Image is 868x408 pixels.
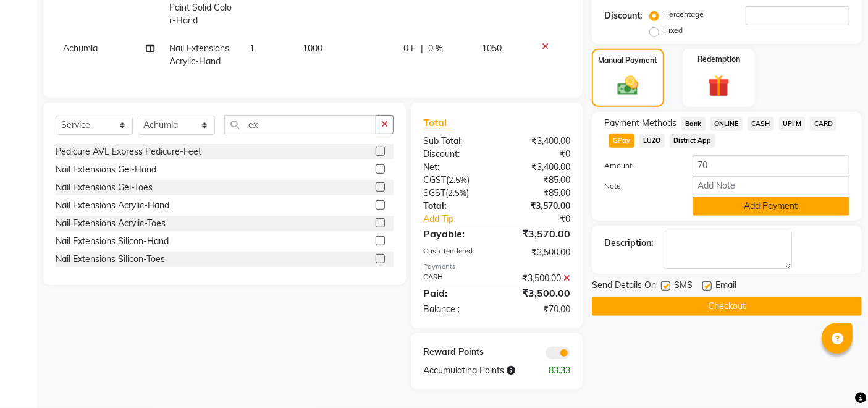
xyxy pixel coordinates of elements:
span: Bank [681,117,706,131]
label: Note: [595,181,683,192]
div: CASH [414,272,497,285]
span: 0 F [403,42,416,55]
div: Discount: [414,148,497,161]
div: ( ) [414,174,497,187]
div: Paid: [414,286,497,300]
div: Accumulating Points [414,364,538,377]
div: ₹3,400.00 [497,161,579,174]
span: 1 [250,43,255,54]
span: ONLINE [710,117,743,131]
span: 2.5% [448,188,466,198]
label: Manual Payment [599,55,658,66]
span: Nail Extensions Acrylic-Hand [169,43,229,67]
span: Email [715,279,736,294]
span: 2.5% [449,175,467,185]
span: 1000 [303,43,323,54]
input: Amount [693,155,849,174]
div: ₹3,570.00 [497,200,579,213]
span: Payment Methods [604,117,676,130]
div: ₹0 [497,148,579,161]
label: Percentage [664,9,704,20]
input: Add Note [693,176,849,195]
div: Payable: [414,226,497,241]
div: Reward Points [414,346,497,359]
span: CASH [748,117,774,131]
span: GPay [609,134,634,148]
div: Discount: [604,9,643,22]
div: Sub Total: [414,135,497,148]
div: Pedicure AVL Express Pedicure-Feet [56,145,201,158]
div: ₹3,400.00 [497,135,579,148]
input: Search or Scan [224,115,376,134]
div: ₹3,500.00 [497,286,579,300]
span: 0 % [428,42,443,55]
span: SMS [674,279,693,294]
div: ₹3,570.00 [497,226,579,241]
label: Redemption [697,54,740,65]
div: ₹85.00 [497,174,579,187]
div: Nail Extensions Gel-Toes [56,181,153,194]
div: Cash Tendered: [414,246,497,259]
div: Payments [423,261,570,272]
span: Total [423,116,452,129]
label: Fixed [664,25,683,36]
button: Checkout [592,297,862,316]
div: ₹70.00 [497,303,579,316]
img: _gift.svg [701,72,736,100]
div: ₹3,500.00 [497,246,579,259]
div: Nail Extensions Gel-Hand [56,163,156,176]
span: Achumla [63,43,98,54]
div: Nail Extensions Acrylic-Toes [56,217,166,230]
div: Balance : [414,303,497,316]
span: | [421,42,423,55]
div: Net: [414,161,497,174]
div: ₹3,500.00 [497,272,579,285]
div: ( ) [414,187,497,200]
div: Description: [604,237,654,250]
button: Add Payment [693,197,849,216]
a: Add Tip [414,213,510,226]
span: Send Details On [592,279,656,294]
span: CGST [423,174,446,185]
div: Nail Extensions Silicon-Hand [56,235,169,248]
div: Nail Extensions Acrylic-Hand [56,199,169,212]
div: Total: [414,200,497,213]
div: ₹85.00 [497,187,579,200]
label: Amount: [595,160,683,171]
span: 1050 [482,43,502,54]
span: UPI M [779,117,806,131]
div: Nail Extensions Silicon-Toes [56,253,165,266]
span: LUZO [639,134,665,148]
div: ₹0 [511,213,580,226]
img: _cash.svg [611,74,644,98]
span: SGST [423,187,445,198]
span: District App [670,134,715,148]
span: CARD [810,117,836,131]
div: 83.33 [538,364,579,377]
